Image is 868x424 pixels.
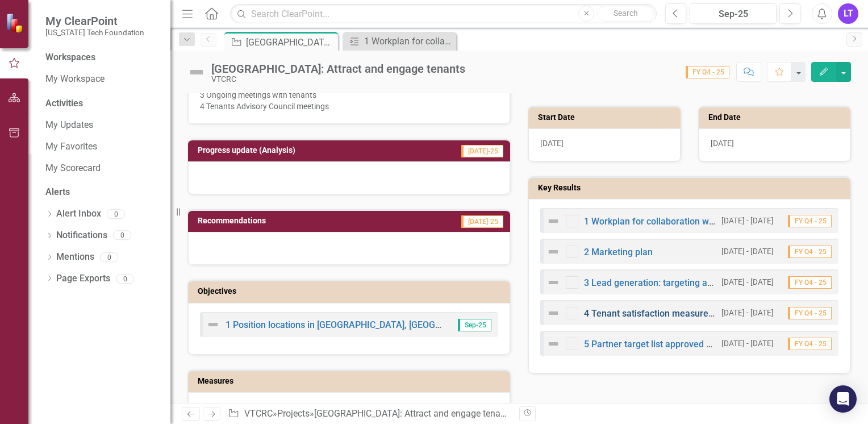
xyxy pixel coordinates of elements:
small: [US_STATE] Tech Foundation [45,28,144,37]
img: Not Defined [546,337,560,351]
button: LT [838,3,858,24]
img: Not Defined [546,276,560,289]
a: 5 Partner target list approved by VTCRC leadership [584,339,792,350]
div: VTCRC [211,75,465,84]
small: [DATE] - [DATE] [721,277,774,288]
a: My Updates [45,119,159,132]
span: FY Q4 - 25 [788,215,832,227]
span: My ClearPoint [45,14,144,28]
div: Alerts [45,186,159,199]
h3: Objectives [198,287,504,296]
div: 0 [113,231,131,240]
img: Not Defined [546,214,560,228]
div: 0 [100,252,118,262]
div: 1 Workplan for collaboration with VTCRC real estate team members [364,34,453,48]
span: [DATE]-25 [461,215,503,228]
a: 3 Lead generation: targeting and outreach [584,277,756,288]
a: 1 Workplan for collaboration with VTCRC real estate team members [345,34,453,48]
a: 1 Workplan for collaboration with VTCRC real estate team members [584,216,861,227]
a: Mentions [56,251,94,264]
input: Search ClearPoint... [230,4,657,24]
button: Sep-25 [690,3,777,24]
span: FY Q4 - 25 [788,276,832,289]
div: [GEOGRAPHIC_DATA]: Attract and engage tenants [314,408,513,419]
div: Activities [45,97,159,110]
h3: Measures [198,377,504,385]
h3: Progress update (Analysis) [198,146,411,155]
div: » » [228,408,511,421]
h3: End Date [708,113,845,122]
small: [DATE] - [DATE] [721,307,774,318]
span: [DATE]-25 [461,145,503,157]
small: [DATE] - [DATE] [721,338,774,349]
img: Not Defined [206,318,220,331]
img: ClearPoint Strategy [6,13,26,32]
span: [DATE] [540,139,564,148]
span: FY Q4 - 25 [788,307,832,319]
a: My Favorites [45,140,159,153]
span: FY Q4 - 25 [788,338,832,350]
a: My Scorecard [45,162,159,175]
img: Not Defined [546,245,560,259]
small: [DATE] - [DATE] [721,246,774,257]
a: VTCRC [244,408,273,419]
span: FY Q4 - 25 [686,66,729,78]
span: [DATE] [711,139,734,148]
div: Open Intercom Messenger [829,385,857,413]
h3: Start Date [538,113,675,122]
a: My Workspace [45,73,159,86]
span: FY Q4 - 25 [788,246,832,258]
a: Alert Inbox [56,207,101,221]
div: Sep-25 [694,7,773,21]
div: 0 [107,209,125,219]
h3: Recommendations [198,217,386,225]
img: Not Defined [546,306,560,320]
a: Notifications [56,229,107,242]
span: Search [614,9,638,18]
a: 2 Marketing plan [584,247,653,257]
img: Not Defined [187,63,206,81]
div: [GEOGRAPHIC_DATA]: Attract and engage tenants [211,63,465,75]
div: [GEOGRAPHIC_DATA]: Attract and engage tenants [246,35,335,49]
a: Projects [277,408,310,419]
small: [DATE] - [DATE] [721,215,774,226]
div: Workspaces [45,51,95,64]
span: Sep-25 [458,319,491,331]
a: Page Exports [56,272,110,285]
h3: Key Results [538,184,845,192]
a: 4 Tenant satisfaction measurement [584,308,729,319]
button: Search [597,6,654,22]
div: 0 [116,274,134,284]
